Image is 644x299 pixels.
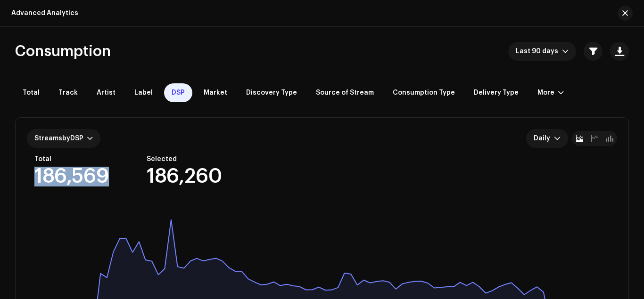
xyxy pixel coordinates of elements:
[316,89,374,97] span: Source of Stream
[534,129,554,148] span: Daily
[393,89,455,97] span: Consumption Type
[474,89,519,97] span: Delivery Type
[246,89,297,97] span: Discovery Type
[554,129,561,148] div: dropdown trigger
[147,155,222,163] div: Selected
[172,89,185,97] span: DSP
[537,89,554,97] div: More
[204,89,227,97] span: Market
[516,42,562,61] span: Last 90 days
[562,42,569,61] div: dropdown trigger
[134,89,153,97] span: Label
